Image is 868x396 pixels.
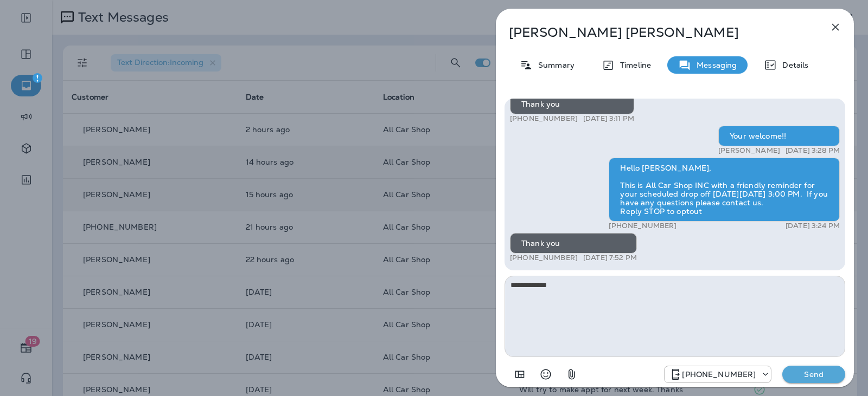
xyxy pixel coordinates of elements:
[682,370,756,379] p: [PHONE_NUMBER]
[615,61,651,69] p: Timeline
[510,114,578,123] p: [PHONE_NUMBER]
[583,114,634,123] p: [DATE] 3:11 PM
[786,146,840,155] p: [DATE] 3:28 PM
[509,25,805,40] p: [PERSON_NAME] [PERSON_NAME]
[718,126,840,146] div: Your welcome!!
[777,61,808,69] p: Details
[665,368,771,381] div: +1 (689) 265-4479
[510,254,578,262] p: [PHONE_NUMBER]
[609,158,840,222] div: Hello [PERSON_NAME], This is All Car Shop INC with a friendly reminder for your scheduled drop of...
[583,254,637,262] p: [DATE] 7:52 PM
[782,366,845,383] button: Send
[510,94,634,114] div: Thank you
[691,61,737,69] p: Messaging
[609,222,676,230] p: [PHONE_NUMBER]
[510,233,637,254] div: Thank you
[718,146,780,155] p: [PERSON_NAME]
[791,369,837,379] p: Send
[786,222,840,230] p: [DATE] 3:24 PM
[509,363,531,385] button: Add in a premade template
[535,363,557,385] button: Select an emoji
[533,61,575,69] p: Summary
